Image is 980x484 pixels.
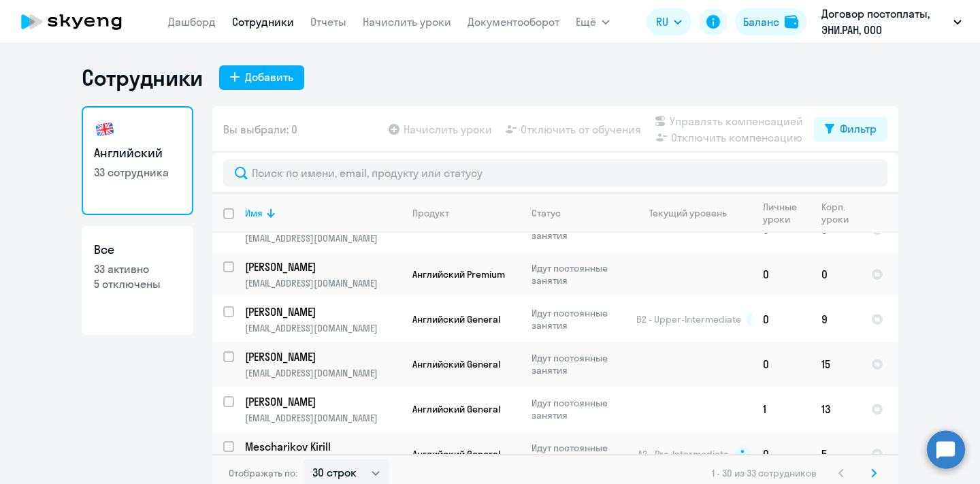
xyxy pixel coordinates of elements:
[636,207,751,219] div: Текущий уровень
[223,121,297,138] span: Вы выбрали: 0
[752,252,811,297] td: 0
[245,412,401,424] p: [EMAIL_ADDRESS][DOMAIN_NAME]
[811,252,860,297] td: 0
[412,448,500,460] span: Английский General
[636,313,741,325] span: B2 - Upper-Intermediate
[245,207,263,219] div: Имя
[412,313,500,325] span: Английский General
[468,15,559,29] a: Документооборот
[821,201,851,225] div: Корп. уроки
[168,15,216,29] a: Дашборд
[811,342,860,387] td: 15
[532,207,561,219] div: Статус
[576,8,610,35] button: Ещё
[232,15,294,29] a: Сотрудники
[412,403,500,415] span: Английский General
[223,159,887,187] input: Поиск по имени, email, продукту или статусу
[840,120,877,137] div: Фильтр
[229,467,297,479] span: Отображать по:
[752,432,811,477] td: 0
[752,297,811,342] td: 0
[412,358,500,370] span: Английский General
[219,65,304,90] button: Добавить
[735,8,806,35] button: Балансbalance
[94,261,181,276] p: 33 активно
[245,367,401,379] p: [EMAIL_ADDRESS][DOMAIN_NAME]
[94,241,181,259] h3: Все
[82,226,193,335] a: Все33 активно5 отключены
[245,304,399,319] p: [PERSON_NAME]
[94,144,181,162] h3: Английский
[532,442,625,466] p: Идут постоянные занятия
[815,5,968,38] button: Договор постоплаты, ЭНИ.РАН, ООО
[649,207,727,219] div: Текущий уровень
[821,201,860,225] div: Корп. уроки
[763,201,810,225] div: Личные уроки
[245,394,401,409] a: [PERSON_NAME]
[811,297,860,342] td: 9
[310,15,346,29] a: Отчеты
[532,352,625,376] p: Идут постоянные занятия
[245,439,399,454] p: Mescharikov Kirill
[821,5,948,38] p: Договор постоплаты, ЭНИ.РАН, ООО
[532,262,625,287] p: Идут постоянные занятия
[363,15,451,29] a: Начислить уроки
[752,387,811,432] td: 1
[532,207,625,219] div: Статус
[576,14,596,30] span: Ещё
[245,69,293,85] div: Добавить
[712,467,817,479] span: 1 - 30 из 33 сотрудников
[412,207,520,219] div: Продукт
[245,439,401,454] a: Mescharikov Kirill
[412,268,505,280] span: Английский Premium
[752,342,811,387] td: 0
[811,387,860,432] td: 13
[763,201,801,225] div: Личные уроки
[245,207,401,219] div: Имя
[743,14,779,30] div: Баланс
[245,349,401,364] a: [PERSON_NAME]
[647,8,691,35] button: RU
[245,259,399,274] p: [PERSON_NAME]
[82,106,193,215] a: Английский33 сотрудника
[656,14,668,30] span: RU
[638,448,729,460] span: A2 - Pre-Intermediate
[811,432,860,477] td: 5
[532,397,625,421] p: Идут постоянные занятия
[412,207,449,219] div: Продукт
[785,15,798,29] img: balance
[82,64,203,91] h1: Сотрудники
[245,304,401,319] a: [PERSON_NAME]
[245,259,401,274] a: [PERSON_NAME]
[245,277,401,289] p: [EMAIL_ADDRESS][DOMAIN_NAME]
[245,349,399,364] p: [PERSON_NAME]
[532,307,625,332] p: Идут постоянные занятия
[245,322,401,334] p: [EMAIL_ADDRESS][DOMAIN_NAME]
[94,165,181,180] p: 33 сотрудника
[94,276,181,291] p: 5 отключены
[94,118,116,140] img: english
[814,117,887,142] button: Фильтр
[245,394,399,409] p: [PERSON_NAME]
[245,232,401,244] p: [EMAIL_ADDRESS][DOMAIN_NAME]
